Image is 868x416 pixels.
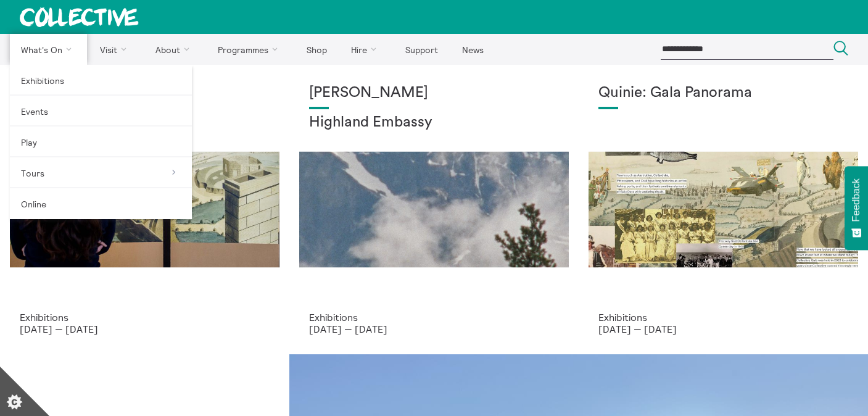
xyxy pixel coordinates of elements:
[10,127,192,157] a: Play
[394,34,448,65] a: Support
[10,96,192,127] a: Events
[451,34,494,65] a: News
[341,34,392,65] a: Hire
[10,188,192,219] a: Online
[20,323,270,335] p: [DATE] — [DATE]
[10,34,87,65] a: What's On
[207,34,294,65] a: Programmes
[309,85,559,102] h1: [PERSON_NAME]
[296,34,337,65] a: Shop
[289,65,579,354] a: Solar wheels 17 [PERSON_NAME] Highland Embassy Exhibitions [DATE] — [DATE]
[309,323,559,335] p: [DATE] — [DATE]
[598,85,848,102] h1: Quinie: Gala Panorama
[10,157,192,188] a: Tours
[89,34,143,65] a: Visit
[10,65,192,96] a: Exhibitions
[845,166,868,250] button: Feedback - Show survey
[598,323,848,335] p: [DATE] — [DATE]
[309,114,559,131] h2: Highland Embassy
[598,312,848,323] p: Exhibitions
[20,312,270,323] p: Exhibitions
[309,312,559,323] p: Exhibitions
[579,65,868,354] a: Josie Vallely Quinie: Gala Panorama Exhibitions [DATE] — [DATE]
[144,34,205,65] a: About
[851,178,862,222] span: Feedback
